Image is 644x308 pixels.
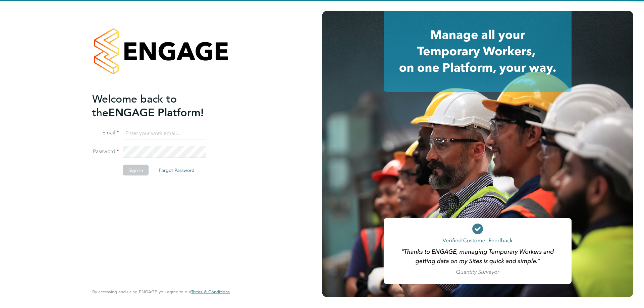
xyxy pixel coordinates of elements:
h2: ENGAGE Platform! [92,92,223,119]
label: Password [92,148,119,155]
span: By accessing and using ENGAGE you agree to our [92,289,230,295]
label: Email [92,129,119,136]
span: Terms & Conditions [191,289,230,295]
input: Enter your work email... [123,127,206,139]
a: Terms & Conditions [191,289,230,295]
button: Forgot Password [153,165,200,176]
span: Welcome back to the [92,92,177,119]
button: Sign In [123,165,149,176]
